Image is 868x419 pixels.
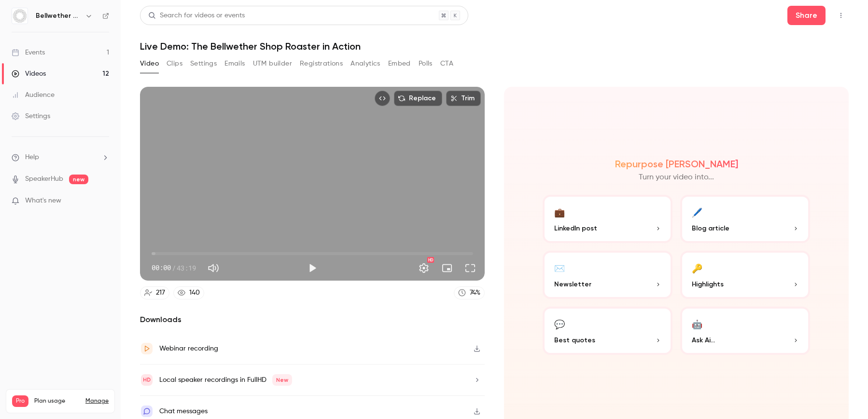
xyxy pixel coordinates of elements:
[692,279,724,289] span: Highlights
[554,316,565,331] div: 💬
[615,158,738,170] h2: Repurpose [PERSON_NAME]
[12,111,50,121] div: Settings
[388,56,411,71] button: Embed
[303,258,322,278] button: Play
[12,90,55,100] div: Audience
[12,395,28,407] span: Pro
[427,257,434,263] div: HD
[253,56,292,71] button: UTM builder
[554,335,595,345] span: Best quotes
[25,196,61,206] span: What's new
[12,8,28,24] img: Bellwether Coffee
[159,374,292,386] div: Local speaker recordings in FullHD
[692,316,702,331] div: 🤖
[156,288,165,298] div: 217
[159,405,208,417] div: Chat messages
[69,175,88,184] span: new
[543,251,672,299] button: ✉️Newsletter
[543,307,672,355] button: 💬Best quotes
[34,397,80,405] span: Plan usage
[140,56,159,71] button: Video
[554,223,597,233] span: LinkedIn post
[177,263,196,273] span: 43:19
[152,263,171,273] span: 00:00
[25,174,63,184] a: SpeakerHub
[189,288,200,298] div: 140
[454,286,485,299] a: 74%
[12,69,46,79] div: Videos
[148,11,245,21] div: Search for videos or events
[543,195,672,243] button: 💼LinkedIn post
[554,204,565,219] div: 💼
[692,204,702,219] div: 🖊️
[12,152,109,162] li: help-dropdown-opener
[787,6,826,25] button: Share
[224,56,245,71] button: Emails
[25,152,39,162] span: Help
[140,41,849,52] h1: Live Demo: The Bellwether Shop Roaster in Action
[692,260,702,275] div: 🔑
[152,263,196,273] div: 00:00
[350,56,380,71] button: Analytics
[440,56,453,71] button: CTA
[36,11,81,21] h6: Bellwether Coffee
[375,91,390,106] button: Embed video
[639,172,714,183] p: Turn your video into...
[461,258,480,278] button: Full screen
[98,197,109,205] iframe: Noticeable Trigger
[173,286,204,299] a: 140
[437,258,457,278] button: Turn on miniplayer
[190,56,217,71] button: Settings
[446,91,481,106] button: Trim
[554,260,565,275] div: ✉️
[172,263,176,273] span: /
[140,314,485,325] h2: Downloads
[414,258,434,278] button: Settings
[167,56,182,71] button: Clips
[470,288,480,298] div: 74 %
[300,56,343,71] button: Registrations
[204,258,223,278] button: Mute
[140,286,169,299] a: 217
[680,195,810,243] button: 🖊️Blog article
[272,374,292,386] span: New
[680,307,810,355] button: 🤖Ask Ai...
[394,91,442,106] button: Replace
[419,56,433,71] button: Polls
[833,8,849,23] button: Top Bar Actions
[680,251,810,299] button: 🔑Highlights
[12,48,45,57] div: Events
[159,343,218,354] div: Webinar recording
[85,397,109,405] a: Manage
[554,279,591,289] span: Newsletter
[692,223,729,233] span: Blog article
[692,335,715,345] span: Ask Ai...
